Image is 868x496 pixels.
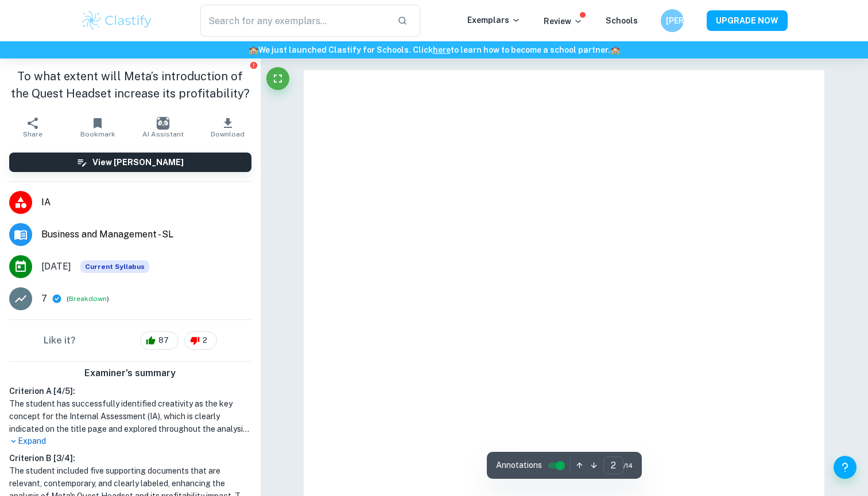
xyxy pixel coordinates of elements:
a: here [433,45,451,54]
span: 🏫 [610,45,620,54]
img: Clastify logo [80,9,153,32]
h6: Examiner's summary [5,366,256,380]
h1: The student has successfully identified creativity as the key concept for the Internal Assessment... [9,397,251,435]
img: AI Assistant [157,117,169,130]
button: Fullscreen [266,67,289,90]
div: 87 [140,331,179,350]
button: UPGRADE NOW [707,10,788,31]
div: 2 [184,331,217,350]
span: Annotations [496,459,542,471]
input: Search for any exemplars... [200,5,388,37]
button: Bookmark [65,111,130,143]
span: IA [41,196,251,209]
button: Report issue [250,61,258,69]
p: 7 [41,292,47,306]
button: Breakdown [69,294,107,304]
p: Exemplars [467,14,521,26]
h6: [PERSON_NAME] [666,14,679,27]
span: Download [211,130,245,138]
h6: View [PERSON_NAME] [92,156,184,169]
h1: To what extent will Meta’s introduction of the Quest Headset increase its profitability? [9,68,251,102]
h6: Like it? [44,334,76,347]
button: View [PERSON_NAME] [9,153,251,172]
h6: We just launched Clastify for Schools. Click to learn how to become a school partner. [2,44,866,56]
span: Current Syllabus [80,260,149,273]
p: Expand [9,435,251,447]
span: Bookmark [80,130,115,138]
span: AI Assistant [142,130,184,138]
a: Schools [606,16,638,25]
span: 🏫 [249,45,258,54]
button: AI Assistant [130,111,195,143]
p: Review [544,15,583,28]
button: Help and Feedback [834,456,857,479]
h6: Criterion B [ 3 / 4 ]: [9,452,251,464]
span: Business and Management - SL [41,228,251,241]
span: 2 [196,335,214,346]
h6: Criterion A [ 4 / 5 ]: [9,385,251,397]
button: Download [195,111,260,143]
button: [PERSON_NAME] [661,9,684,32]
span: ( ) [67,294,109,304]
span: Share [23,130,42,138]
span: / 14 [623,460,633,471]
div: This exemplar is based on the current syllabus. Feel free to refer to it for inspiration/ideas wh... [80,260,149,273]
span: [DATE] [41,260,71,274]
span: 87 [152,335,175,346]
